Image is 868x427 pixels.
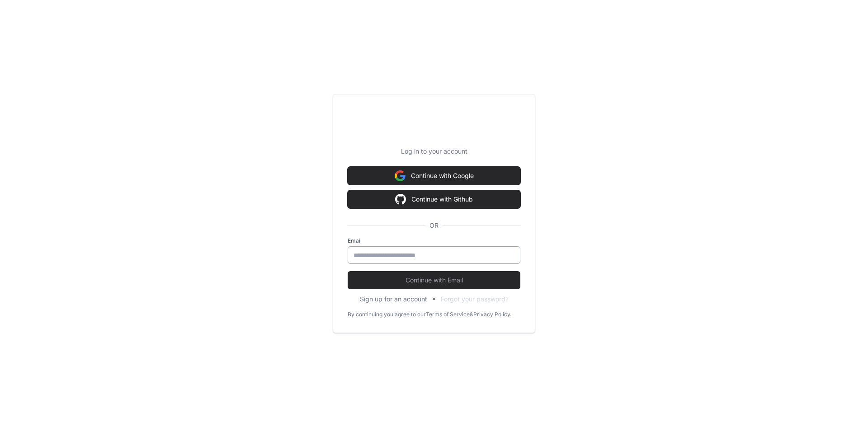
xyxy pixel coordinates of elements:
div: By continuing you agree to our [348,311,426,318]
button: Continue with Google [348,167,520,185]
label: Email [348,237,520,244]
button: Sign up for an account [360,295,427,304]
p: Log in to your account [348,147,520,156]
button: Continue with Email [348,271,520,289]
button: Forgot your password? [441,295,509,304]
a: Privacy Policy. [473,311,511,318]
a: Terms of Service [426,311,470,318]
span: Continue with Email [348,276,520,285]
img: Sign in with google [395,167,406,185]
img: Sign in with google [395,190,406,208]
button: Continue with Github [348,190,520,208]
div: & [470,311,473,318]
span: OR [426,221,442,230]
